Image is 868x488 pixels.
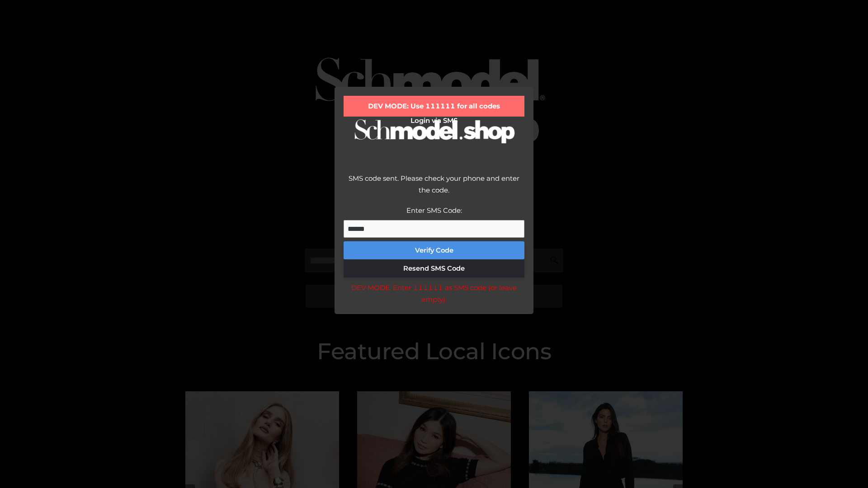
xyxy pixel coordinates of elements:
[344,259,524,277] button: Resend SMS Code
[344,173,524,205] div: SMS code sent. Please check your phone and enter the code.
[344,282,524,305] div: DEV MODE: Enter 111111 as SMS code (or leave empty).
[344,96,524,117] div: DEV MODE: Use 111111 for all codes
[344,241,524,259] button: Verify Code
[344,117,524,125] h2: Login via SMS
[406,206,462,215] label: Enter SMS Code:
